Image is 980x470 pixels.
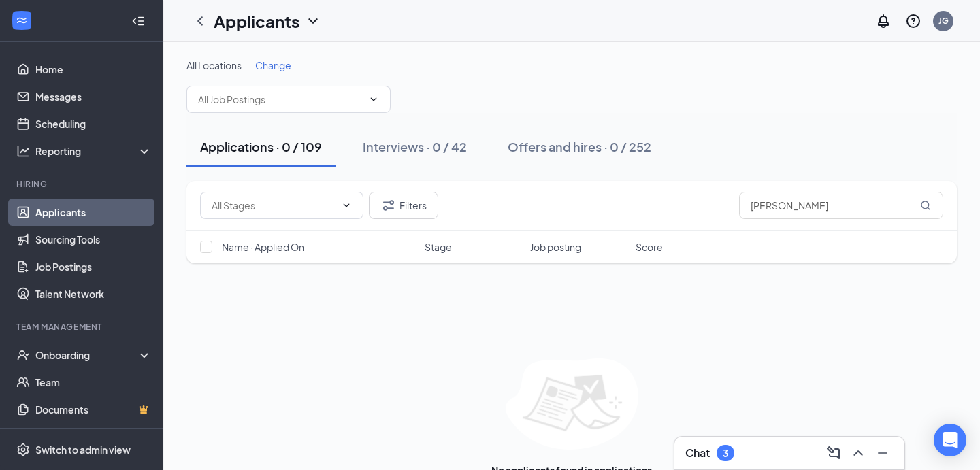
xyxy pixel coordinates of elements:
[16,144,30,158] svg: Analysis
[508,138,651,155] div: Offers and hires · 0 / 252
[875,13,892,29] svg: Notifications
[826,445,842,461] svg: ComposeMessage
[847,442,869,464] button: ChevronUp
[934,424,966,456] div: Open Intercom Messenger
[823,442,845,464] button: ComposeMessage
[16,443,30,456] svg: Settings
[363,138,467,155] div: Interviews · 0 / 42
[723,448,728,459] div: 3
[920,200,931,211] svg: MagnifyingGlass
[425,240,452,254] span: Stage
[35,280,152,307] a: Talent Network
[35,110,152,137] a: Scheduling
[506,358,638,450] img: empty-state
[380,197,397,214] svg: Filter
[35,348,140,362] div: Onboarding
[368,94,379,105] svg: ChevronDown
[35,56,152,83] a: Home
[530,240,581,254] span: Job posting
[131,14,145,28] svg: Collapse
[35,443,131,456] div: Switch to admin view
[35,83,152,110] a: Messages
[905,13,921,29] svg: QuestionInfo
[938,15,949,27] div: JG
[212,198,336,213] input: All Stages
[214,10,299,33] h1: Applicants
[35,423,152,450] a: SurveysCrown
[186,59,242,71] span: All Locations
[255,59,291,71] span: Change
[192,13,208,29] svg: ChevronLeft
[35,226,152,253] a: Sourcing Tools
[16,348,30,362] svg: UserCheck
[341,200,352,211] svg: ChevronDown
[850,445,866,461] svg: ChevronUp
[200,138,322,155] div: Applications · 0 / 109
[198,92,363,107] input: All Job Postings
[35,369,152,396] a: Team
[16,178,149,190] div: Hiring
[305,13,321,29] svg: ChevronDown
[875,445,891,461] svg: Minimize
[369,192,438,219] button: Filter Filters
[872,442,894,464] button: Minimize
[16,321,149,333] div: Team Management
[35,144,152,158] div: Reporting
[222,240,304,254] span: Name · Applied On
[15,14,29,27] svg: WorkstreamLogo
[685,446,710,460] h3: Chat
[739,192,943,219] input: Search in applications
[35,253,152,280] a: Job Postings
[636,240,663,254] span: Score
[35,396,152,423] a: DocumentsCrown
[35,199,152,226] a: Applicants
